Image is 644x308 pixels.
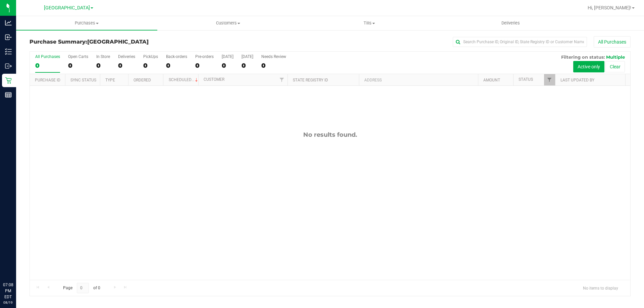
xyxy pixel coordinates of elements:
[169,77,199,82] a: Scheduled
[3,282,13,300] p: 07:08 PM EDT
[222,62,233,69] div: 0
[3,300,13,305] p: 08/19
[293,78,328,82] a: State Registry ID
[195,62,214,69] div: 0
[158,20,298,26] span: Customers
[440,16,581,30] a: Deliveries
[560,78,594,82] a: Last Updated By
[44,5,90,11] span: [GEOGRAPHIC_DATA]
[30,131,630,138] div: No results found.
[70,78,96,82] a: Sync Status
[16,20,157,26] span: Purchases
[606,54,625,60] span: Multiple
[605,61,625,72] button: Clear
[118,62,135,69] div: 0
[143,62,158,69] div: 0
[5,34,12,41] inline-svg: Inbound
[544,74,555,85] a: Filter
[5,63,12,69] inline-svg: Outbound
[68,62,88,69] div: 0
[261,54,286,59] div: Needs Review
[5,77,12,84] inline-svg: Retail
[7,254,27,274] iframe: Resource center
[118,54,135,59] div: Deliveries
[241,54,253,59] div: [DATE]
[5,48,12,55] inline-svg: Inventory
[588,5,631,10] span: Hi, [PERSON_NAME]!
[299,20,439,26] span: Tills
[261,62,286,69] div: 0
[5,19,12,26] inline-svg: Analytics
[222,54,233,59] div: [DATE]
[195,54,214,59] div: Pre-orders
[561,54,605,60] span: Filtering on status:
[133,78,151,82] a: Ordered
[5,91,12,98] inline-svg: Reports
[35,62,60,69] div: 0
[143,54,158,59] div: PickUps
[166,54,187,59] div: Back-orders
[166,62,187,69] div: 0
[492,20,529,26] span: Deliveries
[578,283,624,293] span: No items to display
[30,39,230,45] h3: Purchase Summary:
[519,77,533,82] a: Status
[157,16,299,30] a: Customers
[573,61,604,72] button: Active only
[453,37,587,47] input: Search Purchase ID, Original ID, State Registry ID or Customer Name...
[16,16,157,30] a: Purchases
[57,283,106,293] span: Page of 0
[96,54,110,59] div: In Store
[241,62,253,69] div: 0
[204,77,224,82] a: Customer
[276,74,287,85] a: Filter
[35,54,60,59] div: All Purchases
[105,78,115,82] a: Type
[594,36,631,48] button: All Purchases
[483,78,500,82] a: Amount
[299,16,440,30] a: Tills
[359,74,478,86] th: Address
[87,39,149,45] span: [GEOGRAPHIC_DATA]
[35,78,60,82] a: Purchase ID
[96,62,110,69] div: 0
[68,54,88,59] div: Open Carts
